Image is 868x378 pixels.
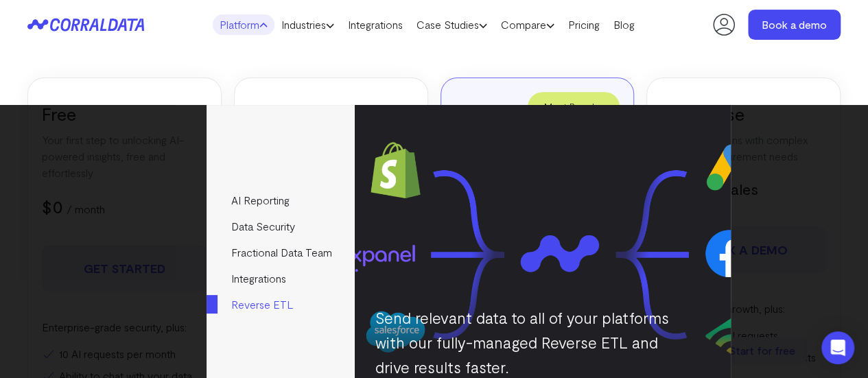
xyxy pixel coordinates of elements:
[410,14,494,35] a: Case Studies
[607,14,642,35] a: Blog
[748,10,841,40] a: Book a demo
[528,92,620,122] div: Most Popular
[207,292,354,318] a: Reverse ETL
[207,239,354,265] a: Fractional Data Team
[341,14,410,35] a: Integrations
[207,213,354,239] a: Data Security
[561,14,607,35] a: Pricing
[213,14,274,35] a: Platform
[207,265,354,292] a: Integrations
[42,102,207,125] h3: Free
[248,102,414,125] h3: Essential
[821,331,854,364] div: Open Intercom Messenger
[274,14,341,35] a: Industries
[661,102,826,125] h3: Enterprise
[207,187,354,213] a: AI Reporting
[455,102,620,125] h3: Growth
[494,14,561,35] a: Compare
